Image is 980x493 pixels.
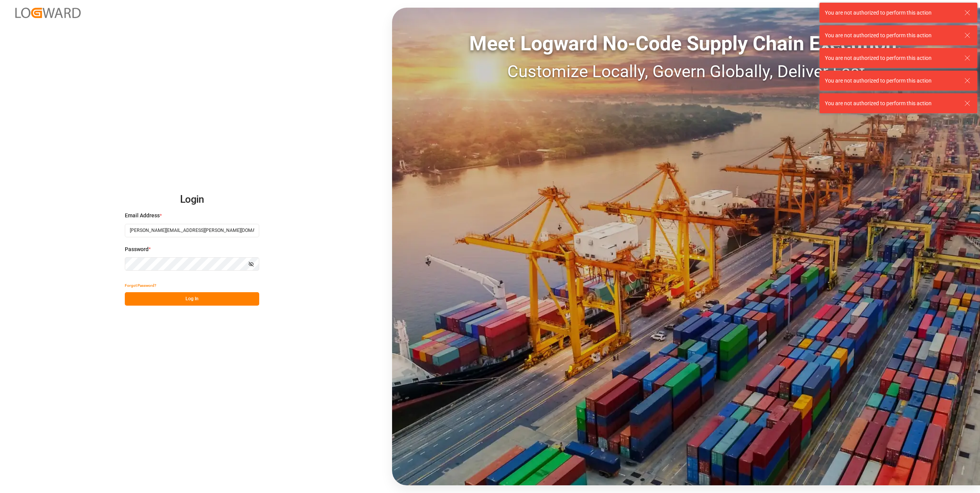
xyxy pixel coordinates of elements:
div: You are not authorized to perform this action [825,54,957,62]
div: You are not authorized to perform this action [825,99,957,108]
input: Enter your email [125,224,259,237]
div: Meet Logward No-Code Supply Chain Execution: [392,29,980,59]
div: Customize Locally, Govern Globally, Deliver Fast [392,59,980,84]
img: Logward_new_orange.png [15,8,81,18]
button: Log In [125,292,259,306]
div: You are not authorized to perform this action [825,9,957,17]
div: You are not authorized to perform this action [825,77,957,85]
h2: Login [125,187,259,212]
span: Email Address [125,212,160,220]
span: Password [125,245,149,253]
button: Forgot Password? [125,279,156,292]
div: You are not authorized to perform this action [825,31,957,40]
